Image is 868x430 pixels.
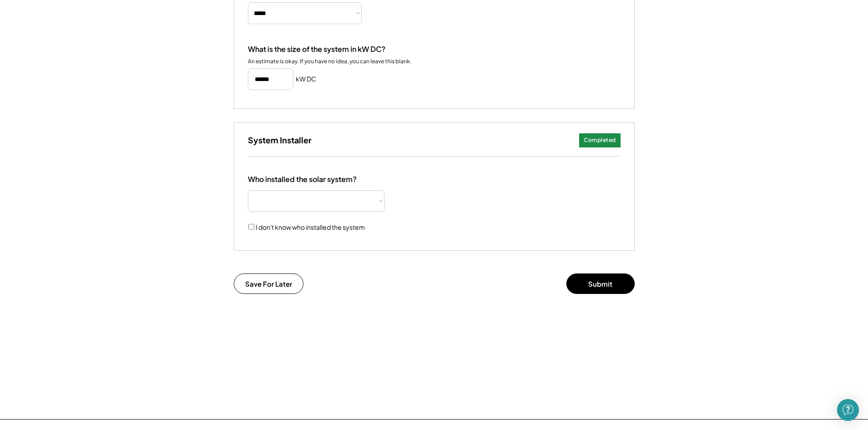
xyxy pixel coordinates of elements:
[566,273,635,294] button: Submit
[837,399,859,421] div: Open Intercom Messenger
[234,273,303,294] button: Save For Later
[248,175,357,184] div: Who installed the solar system?
[248,135,312,145] h3: System Installer
[248,45,385,54] div: What is the size of the system in kW DC?
[584,137,616,144] div: Completed
[256,223,365,231] label: I don't know who installed the system
[248,58,411,65] div: An estimate is okay. If you have no idea, you can leave this blank.
[296,75,316,84] h5: kW DC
